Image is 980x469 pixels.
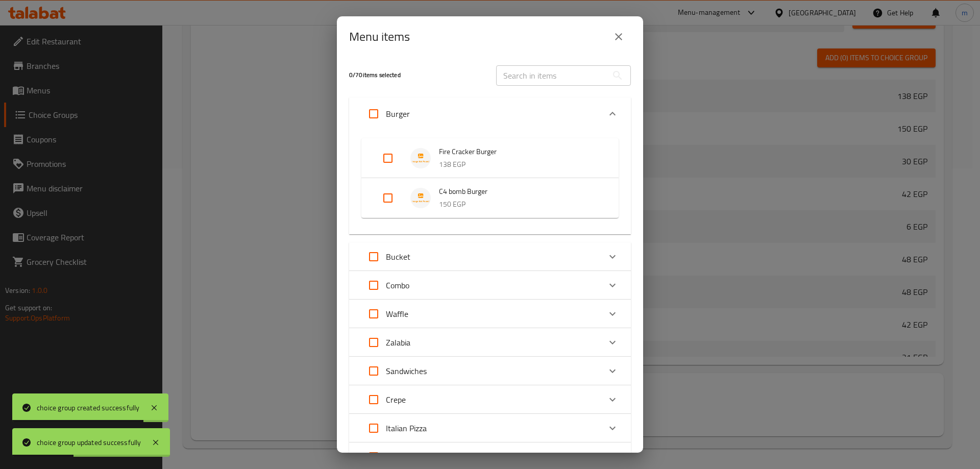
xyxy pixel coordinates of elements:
[349,71,484,80] h5: 0 / 70 items selected
[439,158,598,171] p: 138 EGP
[386,365,427,377] p: Sandwiches
[386,308,408,320] p: Waffle
[349,97,631,130] div: Expand
[349,130,631,234] div: Expand
[386,422,427,434] p: Italian Pizza
[410,148,431,168] img: Fire Cracker Burger
[496,65,607,86] input: Search in items
[349,242,631,271] div: Expand
[349,328,631,357] div: Expand
[439,198,598,211] p: 150 EGP
[349,29,410,45] h2: Menu items
[361,138,619,178] div: Expand
[349,385,631,414] div: Expand
[386,393,406,406] p: Crepe
[361,178,619,218] div: Expand
[386,279,409,291] p: Combo
[37,402,140,413] div: choice group created successfully
[349,271,631,300] div: Expand
[349,414,631,442] div: Expand
[439,145,598,158] span: Fire Cracker Burger
[349,357,631,385] div: Expand
[410,188,431,208] img: C4 bomb Burger
[606,24,631,49] button: close
[386,108,410,120] p: Burger
[439,185,598,198] span: C4 bomb Burger
[386,251,410,263] p: Bucket
[386,336,410,349] p: Zalabia
[37,437,141,448] div: choice group updated successfully
[386,451,448,463] p: [PERSON_NAME]
[349,300,631,328] div: Expand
